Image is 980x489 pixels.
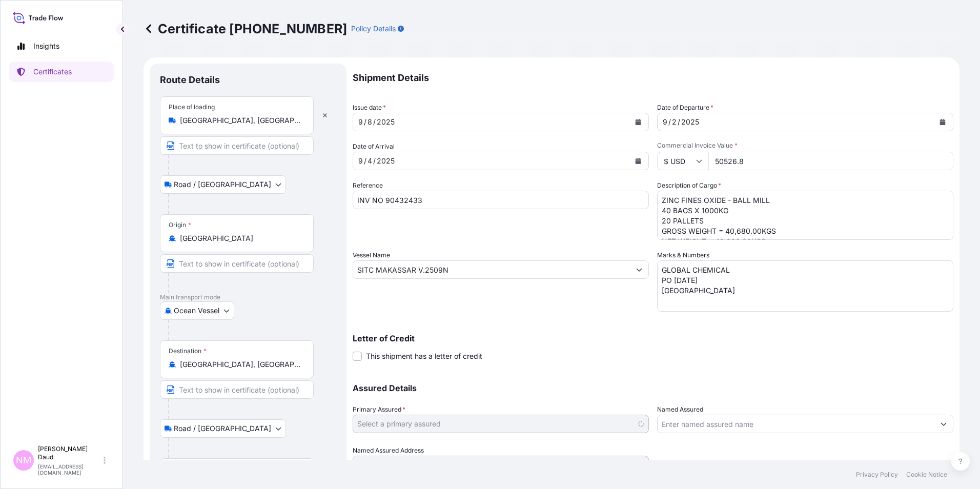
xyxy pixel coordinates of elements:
button: Select transport [160,419,286,438]
a: Privacy Policy [856,471,898,479]
input: Text to appear on certificate [160,136,314,155]
button: Select transport [160,301,234,320]
label: Named Assured Address [353,445,424,456]
span: Date of Arrival [353,141,395,152]
div: month, [662,116,668,128]
input: Origin [180,233,301,243]
input: Type to search vessel name or IMO [353,260,630,279]
div: / [373,116,376,128]
label: Description of Cargo [657,180,721,191]
label: Marks & Numbers [657,250,709,260]
span: Primary Assured [353,404,405,415]
p: [PERSON_NAME] Daud [38,445,101,461]
div: month, [357,155,364,167]
button: Select a primary assured [353,415,649,433]
p: [EMAIL_ADDRESS][DOMAIN_NAME] [38,463,101,476]
div: / [373,155,376,167]
span: This shipment has a letter of credit [366,351,482,361]
p: Assured Details [353,384,953,392]
a: Insights [9,36,114,56]
div: Place of loading [169,103,215,111]
a: Certificates [9,62,114,82]
span: Commercial Invoice Value [657,141,953,150]
span: Select a primary assured [357,419,441,429]
span: NM [16,455,31,465]
input: Enter amount [708,152,953,170]
div: / [668,116,671,128]
p: Shipment Details [353,64,953,92]
a: Cookie Notice [906,471,947,479]
span: Ocean Vessel [174,305,219,316]
button: Show suggestions [934,415,953,433]
button: Calendar [630,114,646,130]
div: / [678,116,680,128]
div: year, [376,155,396,167]
div: / [364,116,366,128]
span: Road / [GEOGRAPHIC_DATA] [174,423,271,434]
p: Policy Details [351,24,396,34]
div: / [364,155,366,167]
button: Calendar [934,114,951,130]
button: Select transport [160,175,286,194]
input: Place of loading [180,115,301,126]
p: Letter of Credit [353,334,953,342]
p: Insights [33,41,59,51]
textarea: GLOBAL CHEMICAL PO [DATE] [GEOGRAPHIC_DATA] [657,260,953,312]
span: Date of Departure [657,103,713,113]
p: Certificate [PHONE_NUMBER] [144,21,347,37]
div: month, [357,116,364,128]
input: Text to appear on certificate [160,380,314,399]
label: Vessel Name [353,250,390,260]
div: year, [376,116,396,128]
input: Enter booking reference [353,191,649,209]
label: Reference [353,180,383,191]
textarea: ZINC FINES OXIDE - BALL MILL 40 BAGS X 1000KG 20 PALLETS GROSS WEIGHT = 40,680.00KGS NET WEIGHT =... [657,191,953,240]
input: Destination [180,359,301,370]
div: day, [366,116,373,128]
p: Certificates [33,67,72,77]
p: Main transport mode [160,293,336,301]
div: Origin [169,221,191,229]
button: Calendar [630,153,646,169]
span: Issue date [353,103,386,113]
div: year, [680,116,700,128]
span: Road / [GEOGRAPHIC_DATA] [174,179,271,190]
input: Text to appear on certificate [160,254,314,273]
input: Assured Name [658,415,934,433]
div: day, [366,155,373,167]
div: day, [671,116,678,128]
button: Show suggestions [630,260,648,279]
div: Destination [169,347,207,355]
p: Route Details [160,74,220,86]
label: Named Assured [657,404,703,415]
